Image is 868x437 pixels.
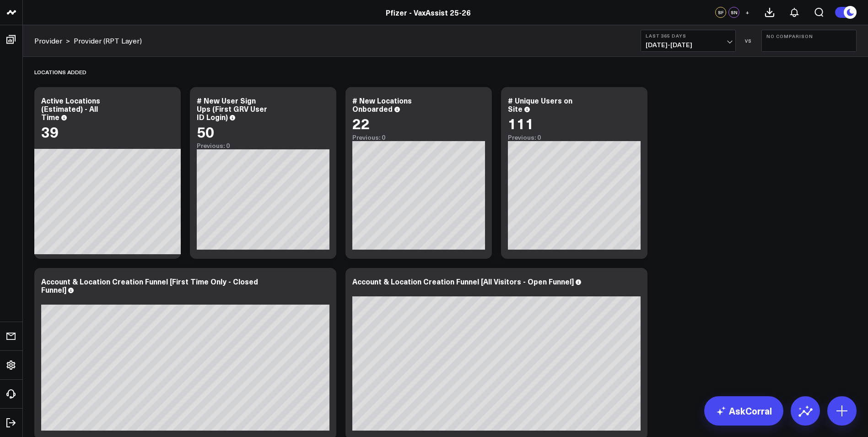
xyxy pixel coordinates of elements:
[74,36,142,46] a: Provider (RPT Layer)
[646,41,731,49] span: [DATE] - [DATE]
[646,33,731,38] b: Last 365 Days
[508,115,534,131] div: 111
[766,33,852,39] b: No Comparison
[41,276,258,295] div: Account & Location Creation Funnel [First Time Only - Closed Funnel]
[197,123,214,140] div: 50
[728,7,739,18] div: SN
[508,134,641,141] div: Previous: 0
[41,95,100,122] div: Active Locations (Estimated) - All Time
[704,396,783,426] a: AskCorral
[34,36,70,46] div: >
[352,115,370,131] div: 22
[508,95,572,114] div: # Unique Users on Site
[41,123,59,140] div: 39
[197,142,329,149] div: Previous: 0
[386,7,471,17] a: Pfizer - VaxAssist 25-26
[742,7,753,18] button: +
[352,276,574,286] div: Account & Location Creation Funnel [All Visitors - Open Funnel]
[761,30,857,52] button: No Comparison
[352,134,485,141] div: Previous: 0
[34,61,86,82] div: Locations Added
[740,38,757,44] div: VS
[715,7,726,18] div: SF
[641,30,736,52] button: Last 365 Days[DATE]-[DATE]
[197,95,267,122] div: # New User Sign Ups (First GRV User ID Login)
[34,36,62,46] a: Provider
[352,95,412,114] div: # New Locations Onboarded
[745,9,749,16] span: +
